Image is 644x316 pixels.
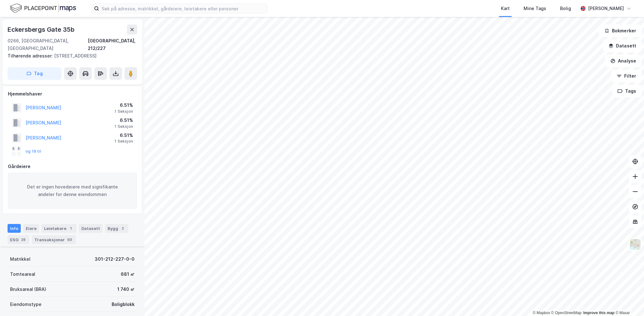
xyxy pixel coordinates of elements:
[114,101,133,109] div: 6.51%
[10,3,76,14] img: logo.f888ab2527a4732fd821a326f86c7f29.svg
[603,40,641,52] button: Datasett
[42,224,76,233] div: Leietakere
[99,4,267,13] input: Søk på adresse, matrikkel, gårdeiere, leietakere eller personer
[10,270,35,278] div: Tomteareal
[501,5,510,12] div: Kart
[79,224,103,233] div: Datasett
[68,225,74,232] div: 1
[117,286,135,293] div: 1 740 ㎡
[599,25,641,37] button: Bokmerker
[114,139,133,144] div: 1 Seksjon
[629,238,641,250] img: Z
[8,37,88,52] div: 0266, [GEOGRAPHIC_DATA], [GEOGRAPHIC_DATA]
[23,224,39,233] div: Eiere
[121,270,135,278] div: 681 ㎡
[611,70,641,82] button: Filter
[605,55,641,67] button: Analyse
[10,301,42,308] div: Eiendomstype
[8,53,54,58] span: Tilhørende adresser:
[8,52,132,60] div: [STREET_ADDRESS]
[114,117,133,124] div: 6.51%
[114,132,133,139] div: 6.51%
[8,224,21,233] div: Info
[105,224,128,233] div: Bygg
[613,286,644,316] div: Kontrollprogram for chat
[8,90,137,98] div: Hjemmelshaver
[524,5,546,12] div: Mine Tags
[10,286,46,293] div: Bruksareal (BRA)
[8,173,137,209] div: Det er ingen hovedeiere med signifikante andeler for denne eiendommen
[20,237,27,243] div: 28
[560,5,571,12] div: Bolig
[612,85,641,97] button: Tags
[8,25,76,35] div: Eckersbergs Gate 35b
[112,301,135,308] div: Boligblokk
[613,286,644,316] iframe: Chat Widget
[66,237,73,243] div: 93
[8,67,62,80] button: Tag
[588,5,624,12] div: [PERSON_NAME]
[119,225,126,232] div: 2
[583,311,614,315] a: Improve this map
[32,235,76,244] div: Transaksjoner
[551,311,582,315] a: OpenStreetMap
[95,255,135,263] div: 301-212-227-0-0
[88,37,137,52] div: [GEOGRAPHIC_DATA], 212/227
[114,109,133,114] div: 1 Seksjon
[114,124,133,129] div: 1 Seksjon
[8,163,137,170] div: Gårdeiere
[10,255,31,263] div: Matrikkel
[8,235,29,244] div: ESG
[533,311,550,315] a: Mapbox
